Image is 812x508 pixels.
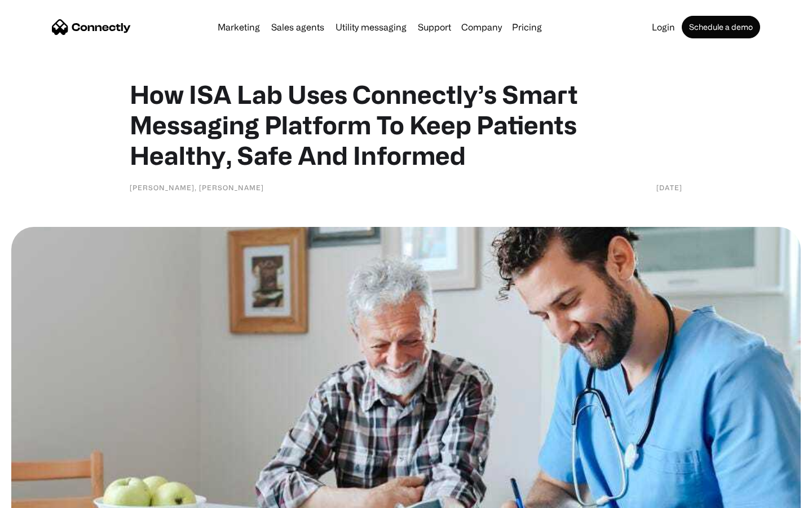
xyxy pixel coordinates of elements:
[331,23,411,32] a: Utility messaging
[682,16,760,38] a: Schedule a demo
[647,23,679,32] a: Login
[507,23,546,32] a: Pricing
[23,488,68,504] ul: Language list
[413,23,456,32] a: Support
[213,23,264,32] a: Marketing
[656,182,682,193] div: [DATE]
[267,23,329,32] a: Sales agents
[130,182,264,193] div: [PERSON_NAME], [PERSON_NAME]
[130,79,682,170] h1: How ISA Lab Uses Connectly’s Smart Messaging Platform To Keep Patients Healthy, Safe And Informed
[11,488,68,504] aside: Language selected: English
[461,19,502,35] div: Company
